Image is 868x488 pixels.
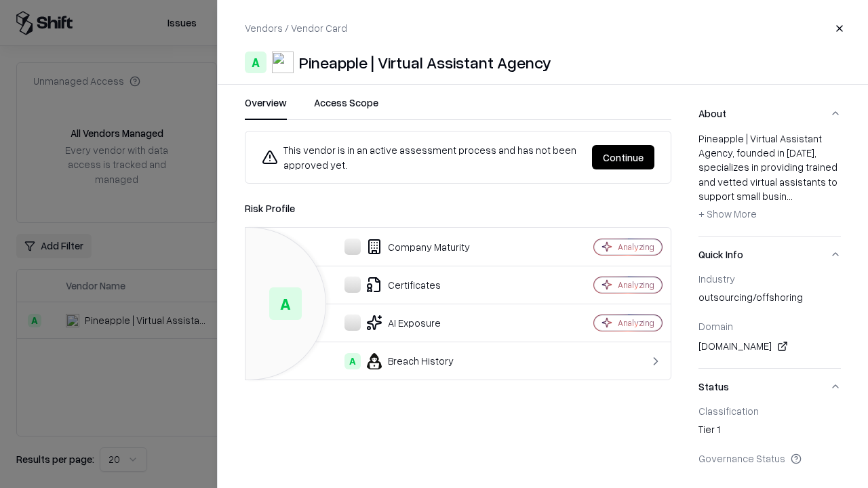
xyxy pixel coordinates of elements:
div: [DOMAIN_NAME] [698,338,841,354]
div: This vendor is in an active assessment process and has not been approved yet. [262,142,581,172]
p: Vendors / Vendor Card [245,21,347,35]
button: Overview [245,96,287,120]
div: Industry [698,272,841,285]
div: About [698,131,841,236]
span: + Show More [698,207,757,220]
div: Analyzing [618,241,654,253]
button: About [698,96,841,131]
img: Pineapple | Virtual Assistant Agency [272,52,294,73]
button: Continue [592,145,654,169]
div: Pineapple | Virtual Assistant Agency, founded in [DATE], specializes in providing trained and vet... [698,131,841,225]
div: A [344,353,361,369]
div: Tier 1 [698,422,841,441]
div: Analyzing [618,317,654,329]
div: A [269,287,302,320]
div: Governance Status [698,452,841,464]
div: Certificates [256,277,547,293]
button: Access Scope [314,96,378,120]
div: A [245,52,267,73]
div: Company Maturity [256,239,547,255]
div: AI Exposure [256,314,547,331]
button: + Show More [698,203,757,225]
button: Status [698,369,841,405]
span: ... [787,190,793,202]
div: Quick Info [698,272,841,368]
div: Analyzing [618,279,654,291]
div: Pineapple | Virtual Assistant Agency [299,52,551,73]
div: Risk Profile [245,200,671,216]
button: Quick Info [698,237,841,272]
div: Breach History [256,353,547,369]
div: Classification [698,405,841,417]
div: Domain [698,320,841,332]
div: outsourcing/offshoring [698,290,841,309]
